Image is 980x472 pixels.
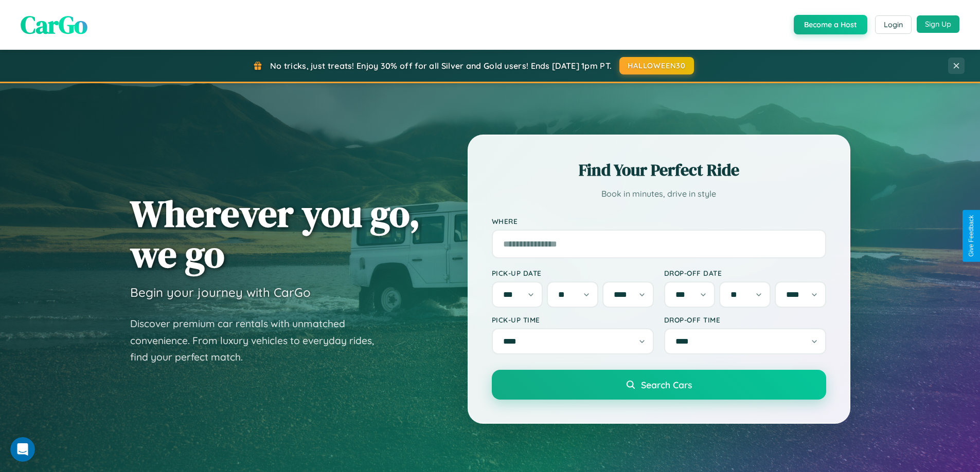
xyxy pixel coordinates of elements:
label: Drop-off Time [664,315,826,324]
p: Book in minutes, drive in style [492,186,826,201]
button: HALLOWEEN30 [619,57,694,74]
iframe: Intercom live chat [10,437,35,462]
div: Give Feedback [968,215,975,257]
p: Discover premium car rentals with unmatched convenience. From luxury vehicles to everyday rides, ... [130,315,387,366]
h2: Find Your Perfect Ride [492,159,826,181]
h3: Begin your journey with CarGo [130,285,311,300]
span: Search Cars [641,379,692,390]
button: Become a Host [794,15,867,34]
label: Pick-up Date [492,269,654,277]
button: Sign Up [917,15,959,33]
span: CarGo [21,8,87,42]
h1: Wherever you go, we go [130,193,420,274]
label: Where [492,217,826,225]
label: Drop-off Date [664,269,826,277]
button: Login [875,15,912,34]
span: No tricks, just treats! Enjoy 30% off for all Silver and Gold users! Ends [DATE] 1pm PT. [270,61,612,71]
label: Pick-up Time [492,315,654,324]
button: Search Cars [492,370,826,400]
